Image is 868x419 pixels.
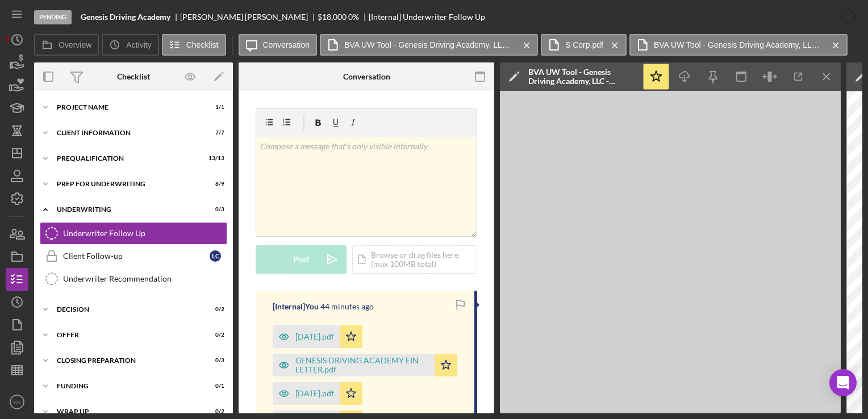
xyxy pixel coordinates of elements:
[344,40,515,49] label: BVA UW Tool - Genesis Driving Academy, LLC - [DATE].xlsx
[63,229,227,238] div: Underwriter Follow Up
[263,40,310,49] label: Conversation
[204,408,224,415] div: 0 / 2
[162,34,226,56] button: Checklist
[102,34,158,56] button: Activity
[6,391,28,413] button: SS
[565,40,603,49] label: S Corp.pdf
[204,306,224,313] div: 0 / 2
[273,382,362,405] button: [DATE].pdf
[256,245,347,274] button: Post
[204,181,224,187] div: 8 / 9
[117,72,150,81] div: Checklist
[57,155,196,162] div: Prequalification
[57,408,196,415] div: Wrap Up
[34,34,99,56] button: Overview
[204,104,224,111] div: 1 / 1
[59,40,91,49] label: Overview
[273,302,319,311] div: [Internal] You
[320,302,374,311] time: 2025-10-06 14:06
[541,34,627,56] button: S Corp.pdf
[273,325,362,348] button: [DATE].pdf
[57,357,196,364] div: Closing Preparation
[40,267,227,290] a: Underwriter Recommendation
[57,306,196,313] div: Decision
[369,12,485,22] div: [Internal] Underwriter Follow Up
[14,399,21,405] text: SS
[295,356,429,374] div: GENESIS DRIVING ACADEMY EIN LETTER.pdf
[34,10,72,24] div: Pending
[63,274,227,283] div: Underwriter Recommendation
[320,34,538,56] button: BVA UW Tool - Genesis Driving Academy, LLC - [DATE].xlsx
[239,34,318,56] button: Conversation
[293,245,309,274] div: Post
[528,68,636,86] div: BVA UW Tool - Genesis Driving Academy, LLC - [DATE].xlsx
[126,40,151,49] label: Activity
[204,155,224,162] div: 13 / 13
[40,245,227,267] a: Client Follow-upLC
[343,72,390,81] div: Conversation
[654,40,824,49] label: BVA UW Tool - Genesis Driving Academy, LLC - [DATE].xlsx
[500,91,841,413] iframe: Document Preview
[829,369,857,396] div: Open Intercom Messenger
[273,354,457,376] button: GENESIS DRIVING ACADEMY EIN LETTER.pdf
[57,104,196,111] div: Project Name
[204,383,224,389] div: 0 / 1
[180,12,318,22] div: [PERSON_NAME] [PERSON_NAME]
[57,181,196,187] div: Prep for Underwriting
[204,129,224,136] div: 7 / 7
[57,129,196,136] div: Client Information
[295,332,334,341] div: [DATE].pdf
[57,206,196,213] div: Underwriting
[57,383,196,389] div: Funding
[81,12,170,22] b: Genesis Driving Academy
[204,357,224,364] div: 0 / 3
[629,34,848,56] button: BVA UW Tool - Genesis Driving Academy, LLC - [DATE].xlsx
[186,40,219,49] label: Checklist
[40,222,227,245] a: Underwriter Follow Up
[57,332,196,338] div: Offer
[210,250,221,262] div: L C
[318,12,347,22] span: $18,000
[348,12,359,22] div: 0 %
[295,389,334,398] div: [DATE].pdf
[204,206,224,213] div: 0 / 3
[63,252,210,261] div: Client Follow-up
[204,332,224,338] div: 0 / 2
